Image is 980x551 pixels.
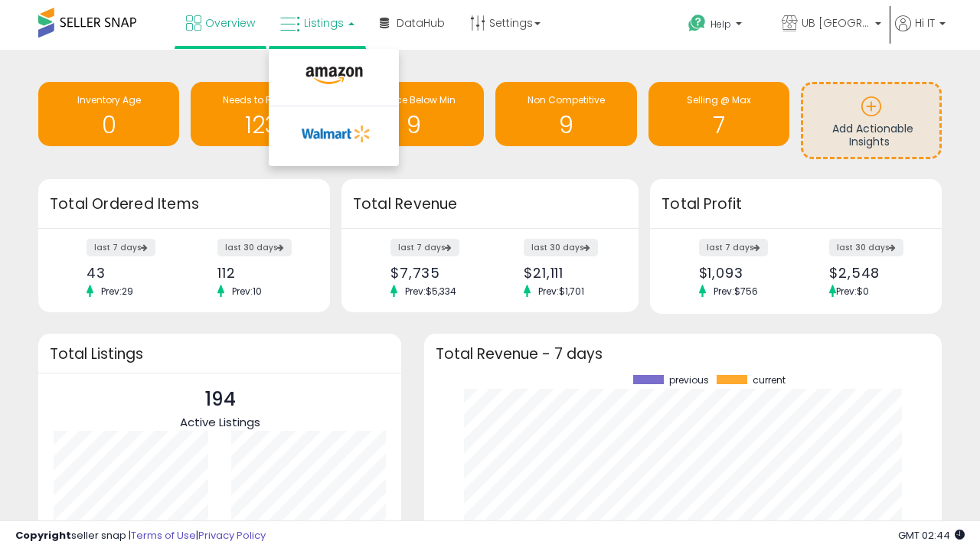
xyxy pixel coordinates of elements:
span: Listings [304,15,344,31]
span: DataHub [397,15,445,31]
h1: 9 [503,112,629,138]
span: Prev: 29 [93,285,141,298]
strong: Copyright [15,528,71,543]
div: $1,093 [699,265,785,281]
span: Overview [205,15,255,31]
span: UB [GEOGRAPHIC_DATA] [802,15,871,31]
div: $2,548 [829,265,915,281]
h1: 0 [46,112,171,138]
a: Terms of Use [131,528,196,543]
label: last 7 days [699,239,768,256]
h3: Total Listings [50,348,390,360]
span: current [753,375,786,386]
span: Prev: $1,701 [531,285,592,298]
span: previous [669,375,709,386]
span: Add Actionable Insights [832,121,913,150]
a: BB Price Below Min 9 [343,82,484,146]
h1: 7 [656,112,782,138]
span: Prev: $756 [706,285,766,298]
span: Help [710,18,731,31]
label: last 30 days [829,239,903,256]
span: Needs to Reprice [223,93,300,106]
a: Privacy Policy [198,528,266,543]
label: last 30 days [524,239,598,256]
div: $7,735 [390,265,479,281]
a: Help [676,2,768,50]
span: Selling @ Max [687,93,751,106]
div: $21,111 [524,265,612,281]
span: BB Price Below Min [371,93,456,106]
span: Prev: $0 [836,285,869,298]
a: Needs to Reprice 123 [191,82,332,146]
label: last 7 days [87,239,155,256]
a: Selling @ Max 7 [648,82,789,146]
div: seller snap | | [15,529,266,543]
div: 43 [87,265,172,281]
h3: Total Revenue - 7 days [436,348,930,360]
div: 112 [217,265,303,281]
span: Non Competitive [528,93,605,106]
span: Inventory Age [77,93,141,106]
a: Inventory Age 0 [38,82,179,146]
h1: 123 [198,112,324,138]
span: Prev: $5,334 [397,285,464,298]
span: Hi IT [915,15,935,31]
label: last 7 days [390,239,459,256]
i: Get Help [688,14,707,33]
a: Non Competitive 9 [495,82,636,146]
span: Active Listings [180,414,260,430]
h3: Total Profit [661,194,930,215]
h3: Total Revenue [353,194,627,215]
span: 2025-10-13 02:44 GMT [898,528,965,543]
a: Add Actionable Insights [803,84,939,157]
label: last 30 days [217,239,292,256]
a: Hi IT [895,15,946,50]
span: Prev: 10 [224,285,269,298]
h3: Total Ordered Items [50,194,318,215]
h1: 9 [351,112,476,138]
p: 194 [180,385,260,414]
